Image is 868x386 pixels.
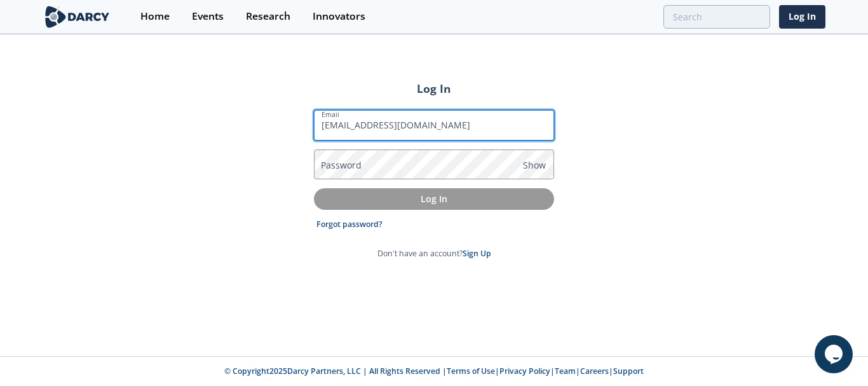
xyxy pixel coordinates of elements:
[192,11,224,22] div: Events
[316,219,383,230] a: Forgot password?
[321,158,362,172] label: Password
[43,6,112,28] img: logo-wide.svg
[314,80,554,97] h2: Log In
[663,5,770,29] input: Advanced Search
[613,366,644,376] a: Support
[580,366,609,376] a: Careers
[377,248,491,259] p: Don't have an account?
[815,335,855,373] iframe: chat widget
[447,366,495,376] a: Terms of Use
[779,5,825,29] a: Log In
[313,11,365,22] div: Innovators
[140,11,170,22] div: Home
[246,11,290,22] div: Research
[323,192,545,205] p: Log In
[555,366,576,376] a: Team
[523,158,546,172] span: Show
[322,109,339,120] label: Email
[45,366,823,377] p: © Copyright 2025 Darcy Partners, LLC | All Rights Reserved | | | | |
[463,248,491,259] a: Sign Up
[499,366,550,376] a: Privacy Policy
[314,188,554,209] button: Log In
